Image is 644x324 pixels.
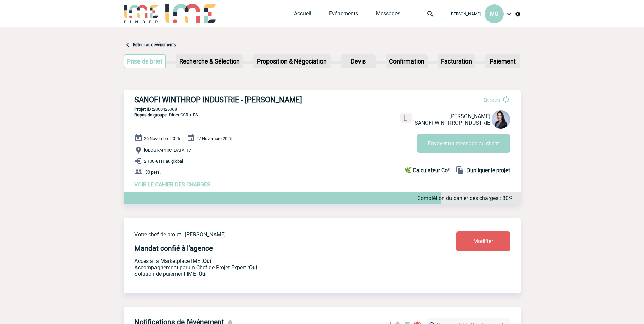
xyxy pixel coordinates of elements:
[199,271,207,277] b: Oui
[134,231,416,238] p: Votre chef de projet : [PERSON_NAME]
[484,97,500,103] span: En cours
[492,110,510,129] img: 115643-0.jpg
[133,42,176,47] a: Retour aux événements
[341,55,375,68] p: Devis
[203,258,211,264] b: Oui
[134,271,416,277] p: Conformité aux process achat client, Prise en charge de la facturation, Mutualisation de plusieur...
[386,55,427,68] p: Confirmation
[405,166,453,174] a: 🌿 Calculateur Co²
[329,10,358,20] a: Evénements
[124,107,521,112] p: 2000426068
[249,264,257,271] b: Oui
[177,55,242,68] p: Recherche & Sélection
[196,136,232,141] span: 27 Novembre 2025
[134,258,416,264] p: Accès à la Marketplace IME :
[405,167,450,174] b: 🌿 Calculateur Co²
[254,55,330,68] p: Proposition & Négociation
[134,112,198,118] span: - Diner CSR + FS
[134,107,153,112] b: Projet ID :
[144,148,191,153] span: [GEOGRAPHIC_DATA] 17
[473,238,493,245] span: Modifier
[449,113,490,120] span: [PERSON_NAME]
[438,55,475,68] p: Facturation
[376,10,400,20] a: Messages
[134,264,416,271] p: Prestation payante
[294,10,311,20] a: Accueil
[134,181,210,188] a: VOIR LE CAHIER DES CHARGES
[124,55,166,68] p: Prise de brief
[144,136,180,141] span: 26 Novembre 2025
[456,166,464,174] img: file_copy-black-24dp.png
[134,112,167,118] span: Repas de groupe
[490,11,498,17] span: MG
[415,120,490,126] span: SANOFI WINTHROP INDUSTRIE
[134,244,213,252] h4: Mandat confié à l'agence
[466,167,510,174] b: Dupliquer le projet
[450,12,481,16] span: [PERSON_NAME]
[145,169,161,175] span: 30 pers.
[486,55,520,68] p: Paiement
[144,159,183,164] span: 2 100 € HT au global
[124,4,159,23] img: IME-Finder
[403,115,409,121] img: portable.png
[134,95,338,104] h3: SANOFI WINTHROP INDUSTRIE - [PERSON_NAME]
[417,134,510,153] button: Envoyer un message au client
